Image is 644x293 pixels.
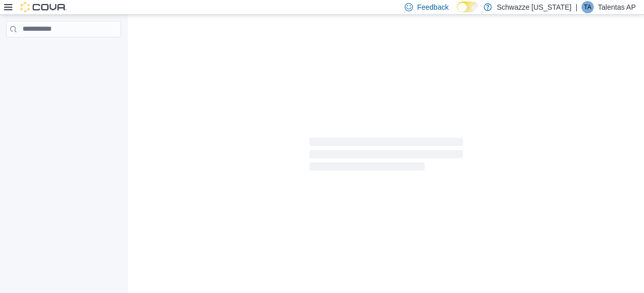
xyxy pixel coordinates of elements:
[309,140,463,173] span: Loading
[581,1,594,13] div: Talentas AP
[417,2,448,12] span: Feedback
[497,1,572,13] p: Schwazze [US_STATE]
[6,39,121,64] nav: Complex example
[20,2,67,12] img: Cova
[575,1,577,13] p: |
[457,12,458,13] span: Dark Mode
[584,1,591,13] span: TA
[457,2,479,12] input: Dark Mode
[598,1,636,13] p: Talentas AP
